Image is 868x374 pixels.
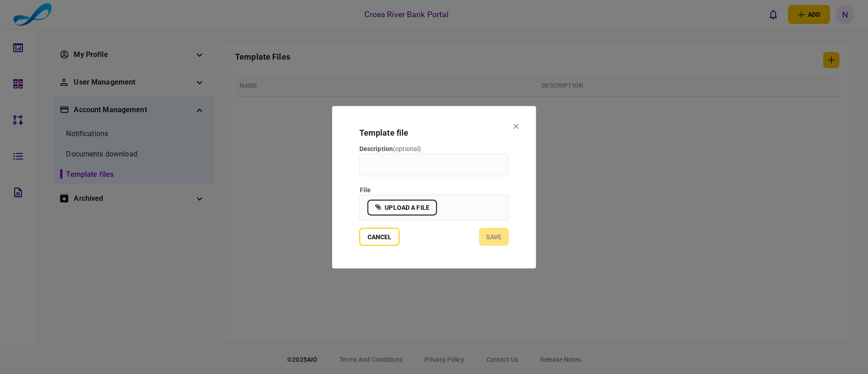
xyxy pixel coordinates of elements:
[393,145,421,152] span: ( optional )
[359,227,400,246] button: save
[359,128,509,137] h3: Template file
[359,153,509,176] input: Description
[359,144,509,153] label: Description
[360,185,371,194] div: file
[368,199,437,215] label: upload a file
